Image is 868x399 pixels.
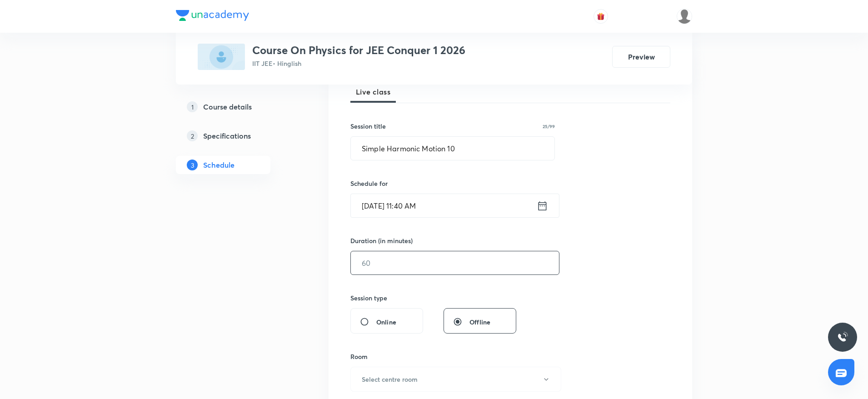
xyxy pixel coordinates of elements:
h6: Select centre room [362,374,418,384]
button: avatar [594,9,608,24]
h6: Session title [350,121,386,131]
p: IIT JEE • Hinglish [252,59,465,68]
a: Company Logo [176,10,249,23]
h6: Room [350,352,368,361]
p: 25/99 [543,124,555,129]
span: Live class [356,86,390,97]
img: F66AD28E-48C4-4298-B8B1-F7D866C22FDD_plus.png [198,44,245,70]
p: 3 [187,160,198,170]
img: avatar [597,12,605,20]
img: Company Logo [176,10,249,21]
button: Preview [612,46,670,68]
p: 1 [187,101,198,112]
h5: Specifications [203,130,251,141]
img: ttu [837,332,848,343]
h6: Schedule for [350,179,555,188]
img: Shivank [677,9,692,24]
h6: Session type [350,293,387,303]
p: 2 [187,130,198,141]
h5: Schedule [203,160,234,170]
input: 60 [351,251,559,274]
span: Offline [469,317,490,327]
input: A great title is short, clear and descriptive [351,137,554,160]
a: 2Specifications [176,127,299,145]
span: Online [376,317,396,327]
h5: Course details [203,101,252,112]
h3: Course On Physics for JEE Conquer 1 2026 [252,44,465,57]
button: Select centre room [350,367,561,392]
a: 1Course details [176,98,299,116]
h6: Duration (in minutes) [350,236,413,245]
